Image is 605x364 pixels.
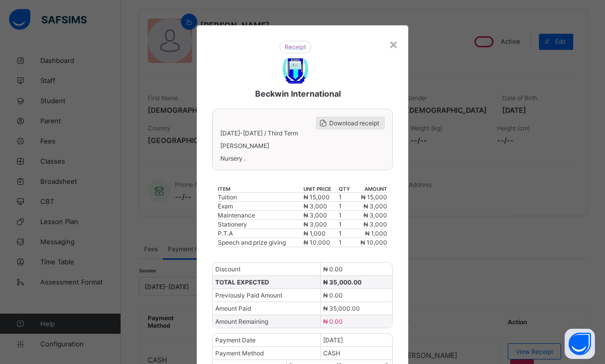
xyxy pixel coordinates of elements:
[338,211,353,220] td: 1
[220,155,385,162] span: Nursery .
[255,89,341,99] span: Beckwin International
[338,185,353,193] th: qty
[215,336,256,344] span: Payment Date
[215,305,251,312] span: Amount Paid
[215,349,264,357] span: Payment Method
[338,238,353,247] td: 1
[304,221,327,228] span: ₦ 3,000
[218,230,302,237] div: P.T.A
[304,230,326,237] span: ₦ 1,000
[323,292,343,299] span: ₦ 0.00
[218,193,302,201] div: Tuition
[218,202,302,210] div: Exam
[304,193,330,201] span: ₦ 15,000
[323,318,343,325] span: ₦ 0.00
[218,239,302,246] div: Speech and prize giving
[215,318,268,325] span: Amount Remaining
[329,119,379,127] span: Download receipt
[323,265,343,273] span: ₦ 0.00
[283,58,308,84] img: Beckwin International
[220,142,385,150] span: [PERSON_NAME]
[304,211,327,219] span: ₦ 3,000
[217,185,303,193] th: item
[279,41,312,53] img: receipt.26f346b57495a98c98ef9b0bc63aa4d8.svg
[323,336,343,344] span: [DATE]
[323,278,361,286] span: ₦ 35,000.00
[218,211,302,219] div: Maintenance
[304,202,327,210] span: ₦ 3,000
[364,221,387,228] span: ₦ 3,000
[215,278,269,286] span: TOTAL EXPECTED
[323,349,340,357] span: CASH
[364,211,387,219] span: ₦ 3,000
[323,305,360,312] span: ₦ 35,000.00
[215,265,240,273] span: Discount
[215,292,282,299] span: Previously Paid Amount
[338,229,353,238] td: 1
[565,329,595,359] button: Open asap
[220,129,298,137] span: [DATE]-[DATE] / Third Term
[338,193,353,202] td: 1
[304,239,330,246] span: ₦ 10,000
[360,239,387,246] span: ₦ 10,000
[303,185,339,193] th: unit price
[365,230,387,237] span: ₦ 1,000
[338,220,353,229] td: 1
[338,202,353,211] td: 1
[218,221,302,228] div: Stationery
[353,185,388,193] th: amount
[361,193,387,201] span: ₦ 15,000
[364,202,387,210] span: ₦ 3,000
[389,35,398,52] div: ×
